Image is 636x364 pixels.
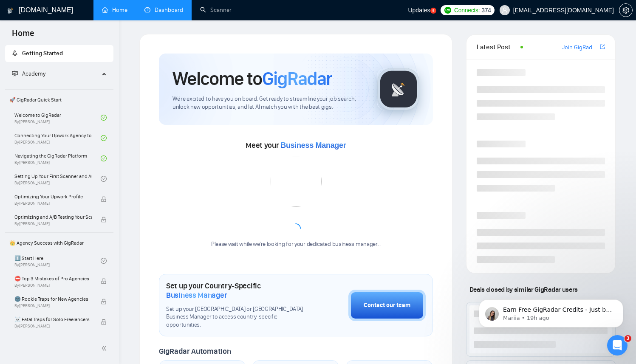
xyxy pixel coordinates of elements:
a: dashboardDashboard [144,6,183,14]
span: GigRadar Automation [159,347,231,356]
span: lock [101,196,107,202]
span: 🌚 Rookie Traps for New Agencies [14,295,92,303]
span: lock [101,217,107,223]
span: check-circle [101,135,107,141]
span: By [PERSON_NAME] [14,324,92,329]
a: setting [619,7,633,14]
span: check-circle [101,115,107,121]
span: 3 [625,335,631,342]
img: logo [7,4,13,17]
button: setting [619,3,633,17]
span: Connects: [454,6,480,15]
li: Getting Started [5,45,113,62]
span: Optimizing Your Upwork Profile [14,192,92,201]
span: fund-projection-screen [12,71,18,76]
a: Join GigRadar Slack Community [562,43,598,52]
span: 374 [481,6,491,15]
span: Home [5,27,41,45]
span: lock [101,319,107,325]
span: check-circle [101,155,107,161]
span: Updates [408,7,430,14]
span: Latest Posts from the GigRadar Community [477,42,518,52]
span: Getting Started [22,50,63,57]
span: lock [101,278,107,284]
span: rocket [12,50,18,56]
span: We're excited to have you on board. Get ready to streamline your job search, unlock new opportuni... [172,95,363,111]
span: setting [619,7,632,14]
span: 👑 Agency Success with GigRadar [6,234,113,251]
span: Optimizing and A/B Testing Your Scanner for Better Results [14,213,92,221]
span: By [PERSON_NAME] [14,201,92,206]
h1: Welcome to [172,67,332,90]
span: 🚀 GigRadar Quick Start [6,91,113,108]
a: Navigating the GigRadar PlatformBy[PERSON_NAME] [14,149,101,168]
iframe: Intercom notifications message [466,282,636,341]
img: error [271,156,322,207]
span: Business Manager [280,141,346,150]
span: Academy [22,70,45,77]
a: export [600,43,605,51]
span: Business Manager [166,291,227,300]
span: Meet your [246,141,346,150]
span: user [502,7,508,13]
a: 5 [430,8,436,14]
span: Academy [12,70,45,77]
span: GigRadar [262,67,332,90]
a: Welcome to GigRadarBy[PERSON_NAME] [14,108,101,127]
button: Contact our team [348,290,426,321]
span: lock [101,299,107,305]
span: By [PERSON_NAME] [14,283,92,288]
img: gigradar-logo.png [377,68,420,110]
span: check-circle [101,258,107,264]
a: homeHome [102,6,127,14]
a: 1️⃣ Start HereBy[PERSON_NAME] [14,251,101,270]
span: loading [290,223,301,234]
span: Set up your [GEOGRAPHIC_DATA] or [GEOGRAPHIC_DATA] Business Manager to access country-specific op... [166,305,306,330]
h1: Set up your Country-Specific [166,281,306,300]
text: 5 [432,9,434,13]
div: Contact our team [364,301,410,310]
span: double-left [101,344,110,353]
span: check-circle [101,176,107,182]
img: upwork-logo.png [444,7,451,14]
span: ⛔ Top 3 Mistakes of Pro Agencies [14,274,92,283]
div: Please wait while we're looking for your dedicated business manager... [206,240,386,248]
span: export [600,43,605,50]
a: searchScanner [200,6,232,14]
a: Setting Up Your First Scanner and Auto-BidderBy[PERSON_NAME] [14,169,101,188]
iframe: Intercom live chat [607,335,628,356]
span: ☠️ Fatal Traps for Solo Freelancers [14,315,92,324]
a: Connecting Your Upwork Agency to GigRadarBy[PERSON_NAME] [14,129,101,147]
span: By [PERSON_NAME] [14,303,92,308]
span: By [PERSON_NAME] [14,221,92,226]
